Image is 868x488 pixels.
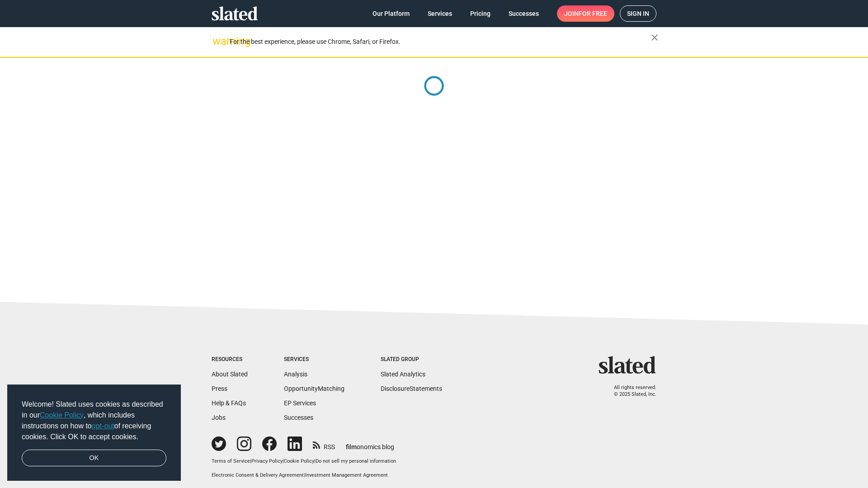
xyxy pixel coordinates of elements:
[212,414,226,421] a: Jobs
[463,5,498,22] a: Pricing
[649,32,660,43] mat-icon: close
[420,5,459,22] a: Services
[212,36,223,47] mat-icon: warning
[212,356,248,363] div: Resources
[381,356,442,363] div: Slated Group
[304,472,305,478] span: |
[212,472,304,478] a: Electronic Consent & Delivery Agreement
[314,458,316,464] span: |
[22,399,166,442] span: Welcome! Slated uses cookies as described in our , which includes instructions on how to of recei...
[373,5,410,22] span: Our Platform
[381,385,442,392] a: DisclosureStatements
[284,371,307,378] a: Analysis
[212,458,250,464] a: Terms of Service
[212,371,248,378] a: About Slated
[346,443,357,450] span: film
[604,385,656,398] p: All rights reserved. © 2025 Slated, Inc.
[283,458,284,464] span: |
[284,458,314,464] a: Cookie Policy
[7,385,181,481] div: cookieconsent
[627,6,649,21] span: Sign in
[381,371,425,378] a: Slated Analytics
[284,385,344,392] a: OpportunityMatching
[365,5,417,22] a: Our Platform
[251,458,283,464] a: Privacy Policy
[230,36,651,48] div: For the best experience, please use Chrome, Safari, or Firefox.
[428,5,452,22] span: Services
[212,399,246,407] a: Help & FAQs
[501,5,546,22] a: Successes
[212,385,227,392] a: Press
[92,422,114,430] a: opt-out
[22,450,166,467] a: dismiss cookie message
[346,436,394,451] a: filmonomics blog
[564,5,607,22] span: Join
[316,458,396,465] button: Do not sell my personal information
[579,5,607,22] span: for free
[470,5,491,22] span: Pricing
[557,5,614,22] a: Joinfor free
[284,356,344,363] div: Services
[620,5,656,22] a: Sign in
[250,458,251,464] span: |
[284,399,316,407] a: EP Services
[284,414,313,421] a: Successes
[509,5,539,22] span: Successes
[40,411,84,419] a: Cookie Policy
[313,437,335,451] a: RSS
[305,472,388,478] a: Investment Management Agreement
